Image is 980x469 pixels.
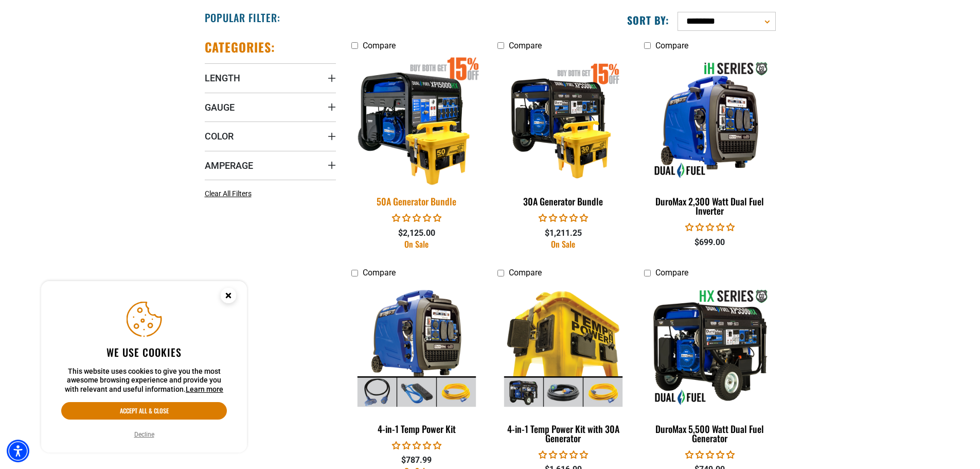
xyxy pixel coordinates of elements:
[345,54,489,186] img: 50A Generator Bundle
[539,213,588,223] span: 0.00 stars
[205,160,253,171] span: Amperage
[351,227,483,239] div: $2,125.00
[205,11,280,24] h2: Popular Filter:
[644,283,775,449] a: DuroMax 5,500 Watt Dual Fuel Generator DuroMax 5,500 Watt Dual Fuel Generator
[497,227,629,239] div: $1,211.25
[351,197,483,206] div: 50A Generator Bundle
[351,56,483,212] a: 50A Generator Bundle 50A Generator Bundle
[363,41,396,50] span: Compare
[186,385,223,393] a: This website uses cookies to give you the most awesome browsing experience and provide you with r...
[498,61,628,179] img: 30A Generator Bundle
[497,240,629,248] div: On Sale
[509,41,542,50] span: Compare
[210,281,247,313] button: Close this option
[205,63,336,92] summary: Length
[205,130,234,142] span: Color
[363,268,396,277] span: Compare
[392,441,441,450] span: 0.00 stars
[644,197,775,215] div: DuroMax 2,300 Watt Dual Fuel Inverter
[205,121,336,150] summary: Color
[205,188,256,199] a: Clear All Filters
[497,283,629,449] a: 4-in-1 Temp Power Kit with 30A Generator 4-in-1 Temp Power Kit with 30A Generator
[131,429,157,440] button: Decline
[41,281,247,453] aside: Cookie Consent
[685,222,735,232] span: 0.00 stars
[61,345,227,359] h2: We use cookies
[205,72,240,84] span: Length
[205,39,276,55] h2: Categories:
[205,151,336,180] summary: Amperage
[644,236,775,249] div: $699.00
[351,454,483,466] div: $787.99
[61,402,227,420] button: Accept all & close
[7,440,29,462] div: Accessibility Menu
[205,93,336,121] summary: Gauge
[205,189,252,198] span: Clear All Filters
[645,61,775,179] img: DuroMax 2,300 Watt Dual Fuel Inverter
[627,13,669,27] label: Sort by:
[352,288,482,406] img: 4-in-1 Temp Power Kit
[655,268,688,277] span: Compare
[655,41,688,50] span: Compare
[498,288,628,406] img: 4-in-1 Temp Power Kit with 30A Generator
[351,283,483,440] a: 4-in-1 Temp Power Kit 4-in-1 Temp Power Kit
[392,213,441,223] span: 0.00 stars
[205,101,235,113] span: Gauge
[497,424,629,443] div: 4-in-1 Temp Power Kit with 30A Generator
[539,450,588,460] span: 0.00 stars
[351,240,483,248] div: On Sale
[351,424,483,433] div: 4-in-1 Temp Power Kit
[645,288,775,406] img: DuroMax 5,500 Watt Dual Fuel Generator
[497,56,629,212] a: 30A Generator Bundle 30A Generator Bundle
[61,367,227,394] p: This website uses cookies to give you the most awesome browsing experience and provide you with r...
[644,56,775,221] a: DuroMax 2,300 Watt Dual Fuel Inverter DuroMax 2,300 Watt Dual Fuel Inverter
[685,450,735,460] span: 0.00 stars
[497,197,629,206] div: 30A Generator Bundle
[644,424,775,443] div: DuroMax 5,500 Watt Dual Fuel Generator
[509,268,542,277] span: Compare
